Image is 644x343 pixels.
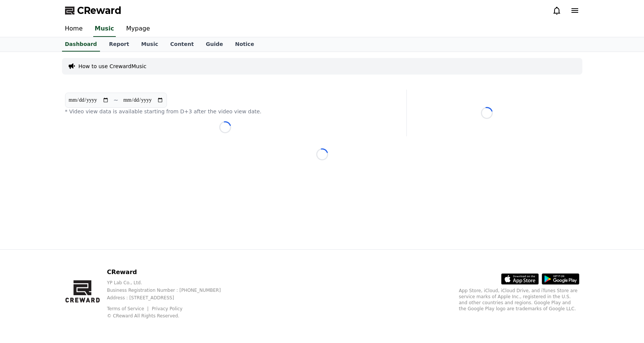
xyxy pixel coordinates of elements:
a: Terms of Service [107,306,150,311]
a: Report [103,37,135,52]
p: © CReward All Rights Reserved. [107,313,233,319]
a: Mypage [120,21,156,37]
a: Notice [229,37,260,52]
p: CReward [107,268,233,277]
p: App Store, iCloud, iCloud Drive, and iTunes Store are service marks of Apple Inc., registered in ... [459,288,579,312]
span: CReward [77,5,121,17]
a: Dashboard [62,37,100,52]
p: YP Lab Co., Ltd. [107,280,233,286]
a: Privacy Policy [152,306,183,311]
p: Address : [STREET_ADDRESS] [107,295,233,301]
p: ~ [114,96,118,105]
a: Content [164,37,200,52]
a: How to use CrewardMusic [79,63,147,70]
p: Business Registration Number : [PHONE_NUMBER] [107,287,233,293]
a: Music [135,37,164,52]
a: Music [93,21,116,37]
a: CReward [65,5,121,17]
a: Guide [200,37,229,52]
a: Home [59,21,89,37]
p: * Video view data is available starting from D+3 after the video view date. [65,108,385,115]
